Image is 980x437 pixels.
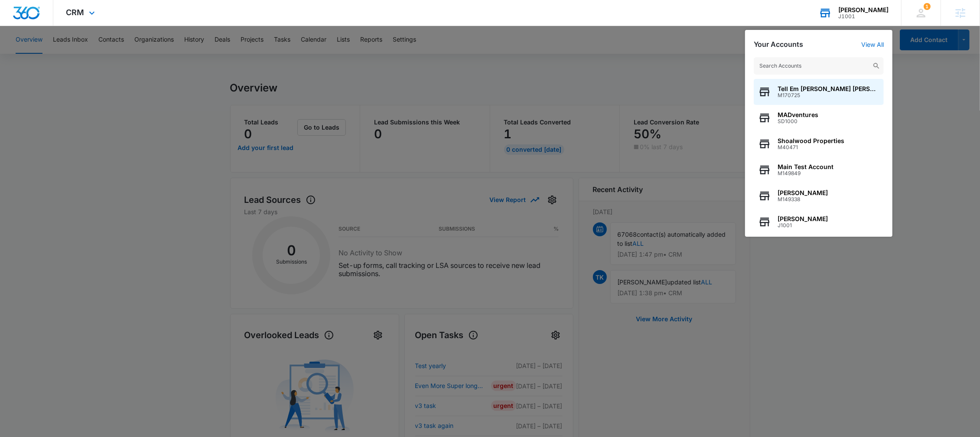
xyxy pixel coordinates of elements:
button: Main Test AccountM149849 [754,157,884,183]
div: account name [838,7,889,13]
span: Shoalwood Properties [778,137,844,144]
span: M40471 [778,144,844,150]
button: [PERSON_NAME]J1001 [754,209,884,235]
span: MADventures [778,111,818,118]
button: MADventuresSD1000 [754,105,884,131]
button: Tell Em [PERSON_NAME] [PERSON_NAME]M170725 [754,79,884,105]
span: M149849 [778,170,833,176]
span: SD1000 [778,118,818,124]
div: notifications count [924,3,931,10]
button: Shoalwood PropertiesM40471 [754,131,884,157]
input: Search Accounts [754,57,884,75]
h2: Your Accounts [754,40,803,49]
span: [PERSON_NAME] [778,189,828,196]
span: Main Test Account [778,163,833,170]
button: [PERSON_NAME]M149338 [754,183,884,209]
a: View All [861,41,884,48]
span: M149338 [778,196,828,202]
span: CRM [66,8,85,17]
span: M170725 [778,92,879,98]
span: 1 [924,3,931,10]
span: [PERSON_NAME] [778,215,828,222]
div: account id [838,13,889,20]
span: Tell Em [PERSON_NAME] [PERSON_NAME] [778,85,879,92]
span: J1001 [778,222,828,228]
